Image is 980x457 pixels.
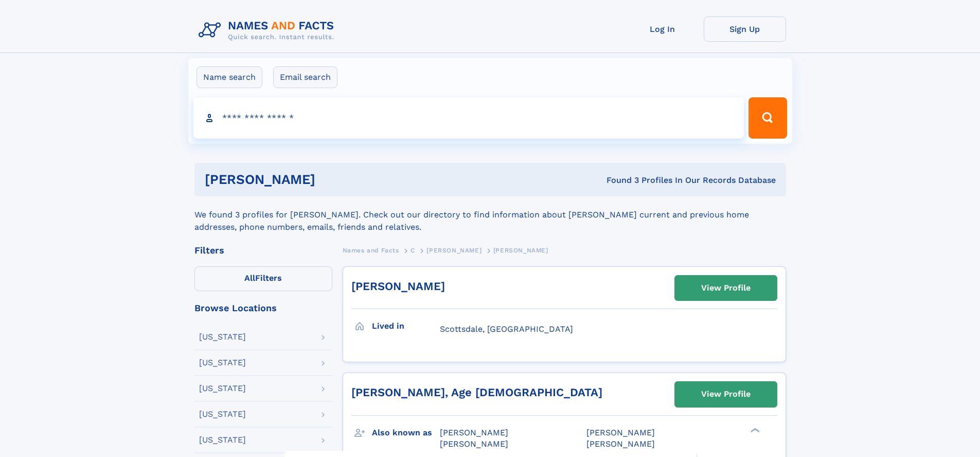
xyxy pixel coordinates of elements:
[748,427,760,433] div: ❯
[426,244,482,257] a: [PERSON_NAME]
[461,175,776,186] div: Found 3 Profiles In Our Records Database
[701,382,751,406] div: View Profile
[199,384,246,393] div: [US_STATE]
[351,280,445,293] a: [PERSON_NAME]
[273,66,337,88] label: Email search
[701,276,751,300] div: View Profile
[440,439,508,449] span: [PERSON_NAME]
[426,247,482,254] span: [PERSON_NAME]
[193,97,744,139] input: search input
[343,244,399,257] a: Names and Facts
[194,246,332,255] div: Filters
[749,97,787,139] button: Search Button
[194,196,786,233] div: We found 3 profiles for [PERSON_NAME]. Check out our directory to find information about [PERSON_...
[199,359,246,367] div: [US_STATE]
[440,428,508,437] span: [PERSON_NAME]
[586,428,655,437] span: [PERSON_NAME]
[244,273,255,283] span: All
[372,424,440,442] h3: Also known as
[351,386,602,399] a: [PERSON_NAME], Age [DEMOGRAPHIC_DATA]
[621,16,704,42] a: Log In
[199,436,246,444] div: [US_STATE]
[194,16,343,44] img: Logo Names and Facts
[194,303,332,313] div: Browse Locations
[440,324,573,334] span: Scottsdale, [GEOGRAPHIC_DATA]
[197,66,262,88] label: Name search
[493,247,548,254] span: [PERSON_NAME]
[704,16,786,42] a: Sign Up
[411,244,415,257] a: C
[411,247,415,254] span: C
[675,276,777,300] a: View Profile
[199,333,246,341] div: [US_STATE]
[199,410,246,418] div: [US_STATE]
[205,173,461,186] h1: [PERSON_NAME]
[372,317,440,335] h3: Lived in
[675,382,777,407] a: View Profile
[586,439,655,449] span: [PERSON_NAME]
[194,266,332,291] label: Filters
